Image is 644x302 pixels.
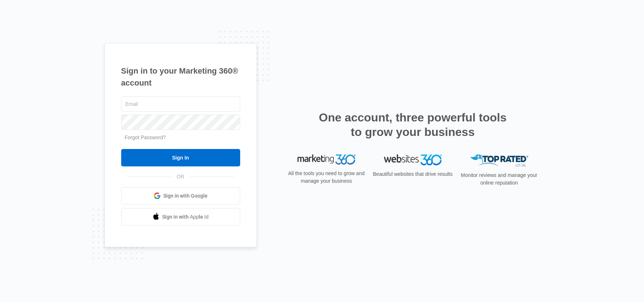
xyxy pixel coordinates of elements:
input: Sign In [121,149,240,166]
h1: Sign in to your Marketing 360® account [121,65,240,89]
img: Top Rated Local [470,154,528,166]
a: Forgot Password? [125,135,166,140]
a: Sign in with Apple Id [121,208,240,226]
span: Sign in with Apple Id [162,213,209,221]
p: All the tools you need to grow and manage your business [286,170,367,185]
img: Marketing 360 [298,154,356,165]
img: Websites 360 [384,154,442,165]
a: Sign in with Google [121,187,240,204]
p: Beautiful websites that drive results [372,170,454,178]
span: Sign in with Google [163,192,208,200]
span: OR [172,173,189,181]
h2: One account, three powerful tools to grow your business [317,110,509,139]
input: Email [121,96,240,112]
p: Monitor reviews and manage your online reputation [459,171,540,187]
